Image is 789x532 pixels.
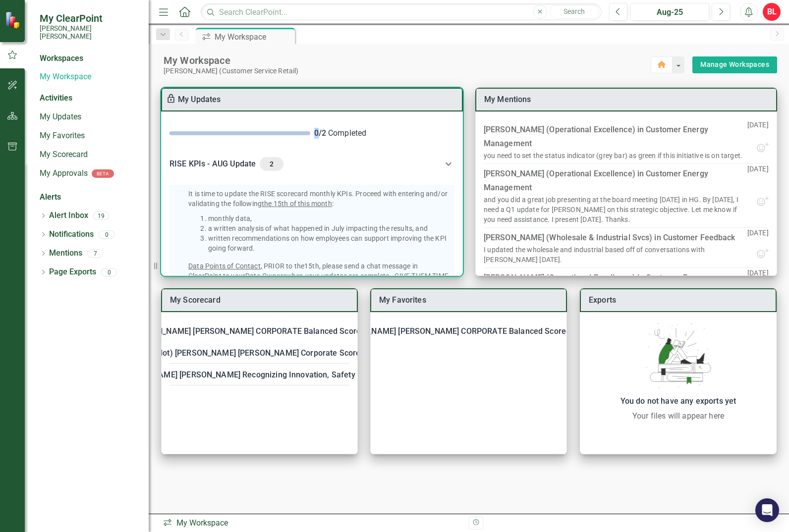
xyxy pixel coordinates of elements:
[188,189,451,209] p: It is time to update the RISE scorecard monthly KPIs. Proceed with entering and/or validating the...
[169,157,443,171] div: RISE KPIs - AUG Update
[747,268,769,344] p: [DATE]
[40,24,139,41] small: [PERSON_NAME] [PERSON_NAME]
[564,7,585,15] span: Search
[700,58,769,71] a: Manage Workspaces
[379,295,426,305] a: My Favorites
[692,56,777,73] button: Manage Workspaces
[166,94,178,106] div: To enable drag & drop and resizing, please duplicate this workspace from “Manage Workspaces”
[747,164,769,196] p: [DATE]
[178,95,221,104] a: My Updates
[585,410,772,422] div: Your files will appear here
[40,168,88,179] a: My Approvals
[164,67,651,75] div: [PERSON_NAME] (Customer Service Retail)
[40,130,139,142] a: My Favorites
[585,394,772,408] div: You do not have any exports yet
[484,231,735,245] div: [PERSON_NAME] (Wholesale & Industrial Svcs) in
[215,31,292,43] div: My Workspace
[40,53,83,64] div: Workspaces
[484,195,747,224] div: and you did a great job presenting at the board meeting [DATE] in HG. By [DATE], I need a Q1 upda...
[163,518,461,529] div: My Workspace
[99,230,114,239] div: 0
[314,128,455,139] div: Completed
[634,6,706,18] div: Aug-25
[95,368,412,382] div: RISE: [PERSON_NAME] [PERSON_NAME] Recognizing Innovation, Safety and Excellence
[763,3,781,21] button: BL
[314,128,326,139] div: 0 / 2
[264,160,280,168] span: 2
[484,151,742,160] div: you need to set the status indicator (grey bar) as green if this initiative is on target.
[188,261,451,291] p: , PRIOR to the15th, please send a chat message in ClearPoint to your when your updates are comple...
[49,266,96,278] a: Page Exports
[484,95,531,104] a: My Mentions
[40,93,139,104] div: Activities
[484,167,747,195] div: [PERSON_NAME] (Operational Excellence) in
[49,229,94,240] a: Notifications
[162,320,357,342] div: [PERSON_NAME] [PERSON_NAME] CORPORATE Balanced Scorecard
[630,3,709,21] button: Aug-25
[201,3,602,21] input: Search ClearPoint...
[40,149,139,160] a: My Scorecard
[692,56,777,73] div: split button
[92,169,114,178] div: BETA
[371,320,566,342] div: [PERSON_NAME] [PERSON_NAME] CORPORATE Balanced Scorecard
[162,342,357,364] div: 2024 (Pilot) [PERSON_NAME] [PERSON_NAME] Corporate Scorecard
[49,210,88,221] a: Alert Inbox
[93,212,109,220] div: 19
[208,233,451,253] li: written recommendations on how employees can support improving the KPI going forward.
[5,11,22,29] img: ClearPoint Strategy
[208,223,451,233] li: a written analysis of what happened in July impacting the results, and
[747,228,769,248] p: [DATE]
[550,5,599,19] button: Search
[130,346,377,360] div: 2024 (Pilot) [PERSON_NAME] [PERSON_NAME] Corporate Scorecard
[262,200,332,208] span: the 15th of this month
[162,364,357,386] div: RISE: [PERSON_NAME] [PERSON_NAME] Recognizing Innovation, Safety and Excellence
[484,245,747,265] div: I updated the wholesale and industrial based off of conversations with [PERSON_NAME] [DATE].
[188,262,261,270] span: Data Points of Contact
[755,498,779,522] div: Open Intercom Messenger
[40,111,139,123] a: My Updates
[484,123,747,151] div: [PERSON_NAME] (Operational Excellence) in
[130,324,377,338] div: [PERSON_NAME] [PERSON_NAME] CORPORATE Balanced Scorecard
[335,324,582,338] div: [PERSON_NAME] [PERSON_NAME] CORPORATE Balanced Scorecard
[40,71,139,83] a: My Workspace
[589,295,616,305] a: Exports
[747,120,769,142] p: [DATE]
[87,249,103,258] div: 7
[663,233,735,242] a: Customer Feedback
[170,295,221,305] a: My Scorecard
[40,12,139,24] span: My ClearPoint
[40,192,139,203] div: Alerts
[49,248,82,259] a: Mentions
[484,271,747,299] div: [PERSON_NAME] (Operational Excellence) in
[101,268,117,276] div: 0
[164,54,651,67] div: My Workspace
[208,213,451,223] li: monthly data,
[162,147,462,181] div: RISE KPIs - AUG Update2
[245,272,286,280] span: Data Owners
